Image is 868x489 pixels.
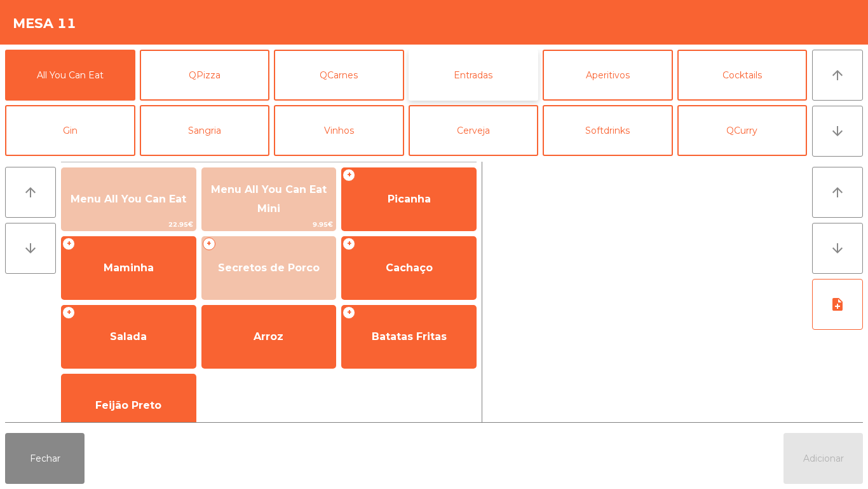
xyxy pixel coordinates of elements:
i: arrow_upward [830,185,845,200]
span: Secretos de Porco [218,262,320,274]
button: QCurry [677,105,808,156]
i: arrow_upward [830,67,845,83]
button: Sangria [140,105,270,156]
span: Menu All You Can Eat [71,193,186,205]
button: arrow_upward [5,167,56,218]
span: 9.95€ [202,218,336,230]
span: + [62,306,75,319]
span: 22.95€ [62,218,196,230]
span: + [62,237,75,250]
span: Maminha [104,262,154,274]
span: Feijão Preto [95,399,161,411]
button: arrow_downward [812,106,863,157]
button: Softdrinks [543,105,673,156]
button: Aperitivos [543,50,673,101]
span: Menu All You Can Eat Mini [211,183,327,215]
button: Cerveja [409,105,539,156]
span: + [203,237,215,250]
span: + [342,237,355,250]
button: Gin [5,105,135,156]
button: note_add [812,279,863,330]
button: Cocktails [677,50,808,101]
button: Entradas [409,50,539,101]
i: arrow_upward [23,185,38,200]
button: arrow_upward [812,167,863,218]
i: arrow_downward [830,241,845,256]
button: All You Can Eat [5,50,135,101]
span: + [342,169,355,181]
button: Vinhos [274,105,404,156]
span: Arroz [254,330,283,343]
button: QPizza [140,50,270,101]
span: + [342,306,355,319]
button: arrow_downward [5,223,56,274]
button: arrow_upward [812,50,863,101]
span: Batatas Fritas [372,330,447,343]
i: arrow_downward [830,124,845,139]
span: Cachaço [386,262,433,274]
button: QCarnes [274,50,404,101]
h4: Mesa 11 [13,14,76,33]
button: arrow_downward [812,223,863,274]
i: note_add [830,297,845,312]
button: Fechar [5,433,85,484]
span: Salada [110,330,147,343]
i: arrow_downward [23,241,38,256]
span: Picanha [388,193,431,205]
